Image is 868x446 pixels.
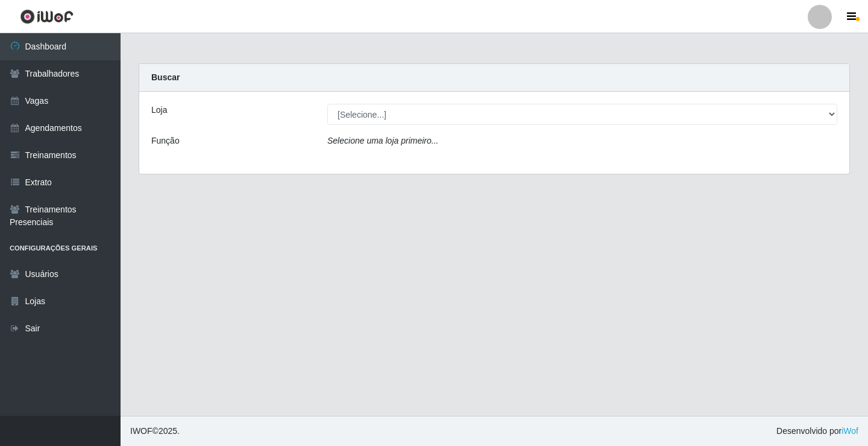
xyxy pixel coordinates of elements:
[151,104,167,116] label: Loja
[151,72,180,82] strong: Buscar
[151,135,180,147] label: Função
[776,425,858,438] span: Desenvolvido por
[130,425,180,438] span: © 2025 .
[841,426,858,436] a: iWof
[20,9,74,24] img: CoreUI Logo
[327,136,438,145] i: Selecione uma loja primeiro...
[130,426,153,436] span: IWOF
